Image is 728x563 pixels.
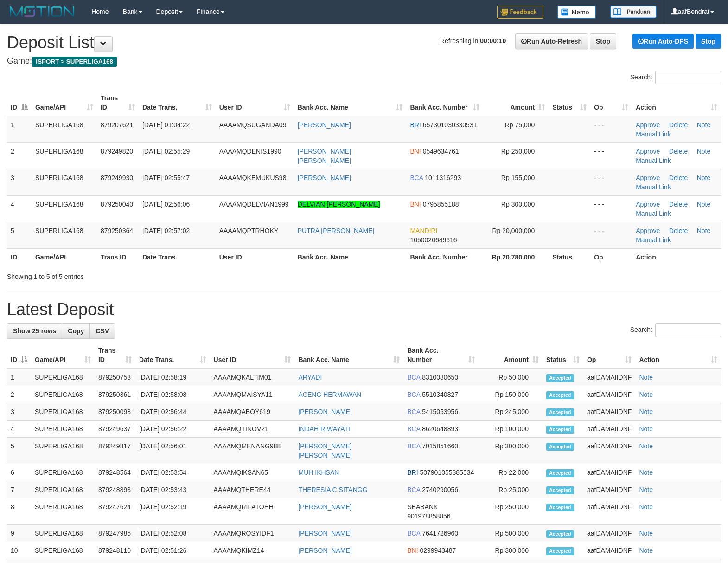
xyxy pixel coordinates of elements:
td: aafDAMAIIDNF [583,542,635,559]
a: Note [697,201,711,208]
span: Copy 901978858856 to clipboard [407,512,450,520]
th: Op [590,248,632,265]
th: Action: activate to sort column ascending [635,342,721,369]
a: Run Auto-DPS [632,34,694,49]
th: Status: activate to sort column ascending [549,90,590,116]
th: User ID: activate to sort column ascending [210,342,295,369]
a: MUH IKHSAN [298,469,339,476]
span: AAAAMQPTRHOKY [219,227,279,234]
span: Refreshing in: [440,37,506,45]
th: Trans ID: activate to sort column ascending [95,342,135,369]
a: DELVIAN [PERSON_NAME] [298,201,380,208]
th: Amount: activate to sort column ascending [483,90,549,116]
td: SUPERLIGA168 [31,542,95,559]
div: Showing 1 to 5 of 5 entries [7,268,296,281]
td: SUPERLIGA168 [32,222,97,248]
a: Note [697,148,711,155]
span: Accepted [546,426,574,434]
a: INDAH RIWAYATI [298,425,350,433]
td: SUPERLIGA168 [31,421,95,438]
th: Action: activate to sort column ascending [632,90,721,116]
span: Rp 75,000 [505,121,535,129]
td: [DATE] 02:56:22 [135,421,210,438]
td: 5 [7,438,31,464]
td: SUPERLIGA168 [32,195,97,222]
span: Accepted [546,443,574,451]
th: Op: activate to sort column ascending [583,342,635,369]
label: Search: [630,323,721,337]
span: AAAAMQSUGANDA09 [219,121,287,129]
span: BCA [407,442,420,450]
a: Manual Link [636,157,671,164]
a: Manual Link [636,130,671,138]
a: Note [639,425,653,433]
img: MOTION_logo.png [7,5,77,19]
td: [DATE] 02:53:54 [135,464,210,481]
h1: Deposit List [7,33,721,52]
span: [DATE] 02:56:06 [142,201,190,208]
span: Accepted [546,408,574,416]
td: aafDAMAIIDNF [583,481,635,498]
span: Copy 5510340827 to clipboard [422,391,458,398]
span: BCA [407,530,420,537]
h1: Latest Deposit [7,300,721,319]
span: BCA [407,486,420,493]
a: Show 25 rows [7,323,62,339]
td: - - - [590,195,632,222]
span: BNI [410,148,421,155]
td: Rp 100,000 [479,421,543,438]
span: [DATE] 01:04:22 [142,121,190,129]
a: [PERSON_NAME] [298,174,351,181]
a: Note [639,530,653,537]
th: Bank Acc. Number [406,248,483,265]
td: 3 [7,169,32,195]
td: 879247985 [95,525,135,542]
span: Copy 8310080650 to clipboard [422,374,458,381]
a: Delete [669,148,688,155]
th: Bank Acc. Number: activate to sort column ascending [403,342,479,369]
th: Status [549,248,590,265]
th: Amount: activate to sort column ascending [479,342,543,369]
img: panduan.png [610,6,657,18]
td: 879250361 [95,386,135,403]
span: Copy 1011316293 to clipboard [425,174,461,181]
span: AAAAMQKEMUKUS98 [219,174,287,181]
td: - - - [590,169,632,195]
span: Accepted [546,486,574,494]
a: Note [697,227,711,234]
td: SUPERLIGA168 [31,481,95,498]
span: BCA [410,174,423,181]
td: 879249637 [95,421,135,438]
a: Approve [636,121,660,129]
th: Bank Acc. Number: activate to sort column ascending [406,90,483,116]
td: SUPERLIGA168 [31,386,95,403]
td: 8 [7,498,31,525]
span: Copy 5415053956 to clipboard [422,408,458,415]
td: SUPERLIGA168 [31,438,95,464]
span: Accepted [546,547,574,555]
td: 879247624 [95,498,135,525]
span: [DATE] 02:55:47 [142,174,190,181]
th: Bank Acc. Name: activate to sort column ascending [294,90,407,116]
a: Note [639,469,653,476]
td: aafDAMAIIDNF [583,369,635,386]
td: Rp 22,000 [479,464,543,481]
span: Accepted [546,374,574,382]
td: [DATE] 02:56:01 [135,438,210,464]
td: 4 [7,195,32,222]
span: CSV [96,327,109,335]
span: AAAAMQDENIS1990 [219,148,281,155]
td: SUPERLIGA168 [31,464,95,481]
img: Button%20Memo.svg [557,6,596,19]
td: 2 [7,386,31,403]
a: [PERSON_NAME] [PERSON_NAME] [298,442,351,459]
td: AAAAMQIKSAN65 [210,464,295,481]
span: Copy 657301030330531 to clipboard [423,121,477,129]
label: Search: [630,71,721,84]
span: BCA [407,391,420,398]
span: BRI [407,469,418,476]
a: [PERSON_NAME] [298,530,351,537]
td: [DATE] 02:51:26 [135,542,210,559]
th: Date Trans.: activate to sort column ascending [135,342,210,369]
span: Copy 0795855188 to clipboard [423,201,459,208]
